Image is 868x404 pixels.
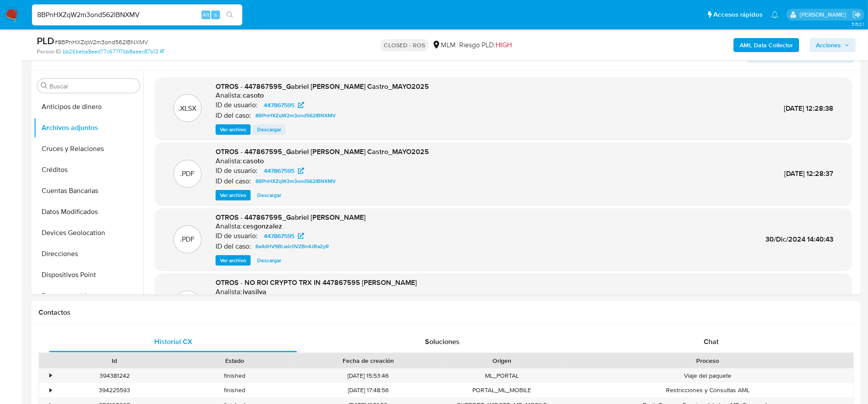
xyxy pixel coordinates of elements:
button: Devices Geolocation [34,222,143,243]
span: Chat [704,337,719,347]
span: # 8BPnHXZqW2m3ond562IBNXMV [54,38,148,46]
a: 447867595 [259,231,309,241]
h6: ivasilva [243,288,266,296]
span: [DATE] 12:28:37 [784,169,833,179]
span: Descargar [257,125,281,134]
div: Estado [181,356,288,365]
span: Soluciones [425,337,460,347]
div: • [50,386,52,394]
a: Notificaciones [771,11,779,18]
p: .XLSX [179,104,197,113]
span: 8a4dHV9BLwic0VZBn4JRaZyR [255,241,329,252]
span: HIGH [496,40,512,50]
div: Origen [448,356,556,365]
button: Cuentas Bancarias [34,180,143,201]
span: OTROS - 447867595_Gabriel [PERSON_NAME] Castro_MAYO2025 [216,81,429,91]
p: Analista: [216,222,242,231]
a: 8BPnHXZqW2m3ond562IBNXMV [252,110,339,121]
div: [DATE] 17:48:56 [294,383,442,397]
button: Anticipos de dinero [34,96,143,117]
input: Buscar [50,82,136,90]
input: Buscar usuario o caso... [32,9,242,21]
span: Ver archivo [220,125,246,134]
div: Fecha de creación [301,356,436,365]
p: Analista: [216,288,242,296]
div: 394225593 [60,386,168,394]
h1: Contactos [39,308,854,317]
button: Datos Modificados [34,201,143,222]
span: Ver archivo [220,256,246,265]
span: 447867595 [264,165,294,176]
div: Proceso [568,356,847,365]
div: [DATE] 15:53:46 [294,369,442,383]
button: Descargar [253,255,286,266]
span: Accesos rápidos [713,10,762,19]
h6: casoto [243,91,264,100]
span: OTROS - NO ROI CRYPTO TRX IN 447867595 [PERSON_NAME] [216,278,417,288]
button: Ver archivo [216,190,251,200]
span: Historial CX [154,337,192,347]
p: ID del caso: [216,111,251,120]
h6: cesgonzalez [243,222,282,231]
button: Buscar [41,82,48,89]
button: Archivos adjuntos [34,117,143,138]
a: Salir [852,10,861,19]
p: ID del caso: [216,242,251,251]
div: finished [174,369,294,383]
p: ID del caso: [216,177,251,186]
span: Descargar [257,256,281,265]
span: Ver archivo [220,191,246,200]
p: ID de usuario: [216,166,258,175]
button: Dispositivos Point [34,264,143,285]
a: bb26beba8eed77c677f7bb8aeec87b13 [63,48,164,56]
button: Direcciones [34,243,143,264]
b: Person ID [37,48,61,56]
div: • [50,372,52,380]
button: Descargar [253,124,286,135]
span: OTROS - 447867595_Gabriel [PERSON_NAME] Castro_MAYO2025 [216,147,429,157]
p: Analista: [216,157,242,165]
div: Id [60,356,168,365]
span: 8BPnHXZqW2m3ond562IBNXMV [255,110,336,121]
button: Créditos [34,159,143,180]
a: 8BPnHXZqW2m3ond562IBNXMV [252,176,339,186]
p: ID de usuario: [216,101,258,109]
a: 447867595 [259,165,309,176]
a: 8a4dHV9BLwic0VZBn4JRaZyR [252,241,333,252]
button: Documentación [34,285,143,306]
p: .PDF [181,235,195,244]
span: 447867595 [264,231,294,241]
span: Alt [202,11,209,19]
span: s [214,11,217,19]
div: Restricciones y Consultas AML [562,383,854,397]
p: .PDF [181,169,195,179]
button: AML Data Collector [733,38,799,52]
button: Acciones [810,38,856,52]
b: AML Data Collector [740,38,793,52]
span: [DATE] 12:28:38 [784,103,833,113]
p: CLOSED - ROS [380,39,429,51]
h6: casoto [243,157,264,165]
b: PLD [37,34,54,48]
span: 8BPnHXZqW2m3ond562IBNXMV [255,176,336,186]
div: MLM [432,40,456,50]
p: ID de usuario: [216,232,258,240]
p: cesar.gonzalez@mercadolibre.com.mx [800,11,849,19]
div: finished [174,383,294,397]
span: Acciones [816,38,841,52]
button: Cruces y Relaciones [34,138,143,159]
button: Descargar [253,190,286,200]
span: 30/Dic/2024 14:40:43 [765,234,833,244]
span: OTROS - 447867595_Gabriel [PERSON_NAME] [216,212,365,222]
div: PORTAL_ML_MOBILE [442,383,562,397]
span: 3.152.1 [851,21,864,28]
div: 394381242 [54,369,174,383]
div: ML_PORTAL [442,369,562,383]
span: Riesgo PLD: [459,40,512,50]
p: Analista: [216,91,242,100]
button: search-icon [221,9,239,21]
span: Descargar [257,191,281,200]
button: Ver archivo [216,124,251,135]
a: 447867595 [259,100,309,110]
span: 447867595 [264,100,294,110]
